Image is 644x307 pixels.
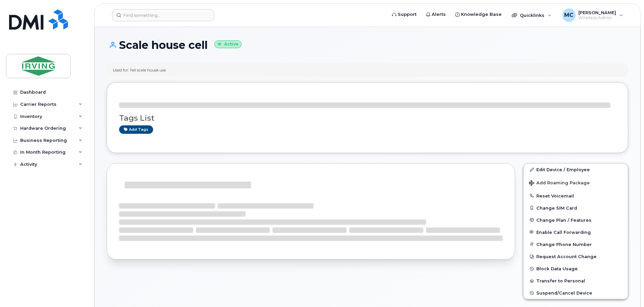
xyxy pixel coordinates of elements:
button: Change Phone Number [524,238,628,250]
div: Used for: fall scale house use [113,67,166,73]
span: Change Plan / Features [536,217,592,222]
button: Transfer to Personal [524,275,628,287]
span: Suspend/Cancel Device [536,290,592,296]
span: Add Roaming Package [529,180,590,187]
small: Active [214,40,242,48]
button: Request Account Change [524,250,628,263]
a: Add tags [119,125,153,134]
button: Suspend/Cancel Device [524,287,628,299]
span: Enable Call Forwarding [536,229,591,235]
button: Enable Call Forwarding [524,226,628,238]
button: Add Roaming Package [524,176,628,189]
button: Change Plan / Features [524,214,628,226]
a: Edit Device / Employee [524,163,628,176]
h3: Tags List [119,114,616,122]
button: Reset Voicemail [524,190,628,202]
h1: Scale house cell [107,39,628,51]
button: Change SIM Card [524,202,628,214]
button: Block Data Usage [524,263,628,275]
